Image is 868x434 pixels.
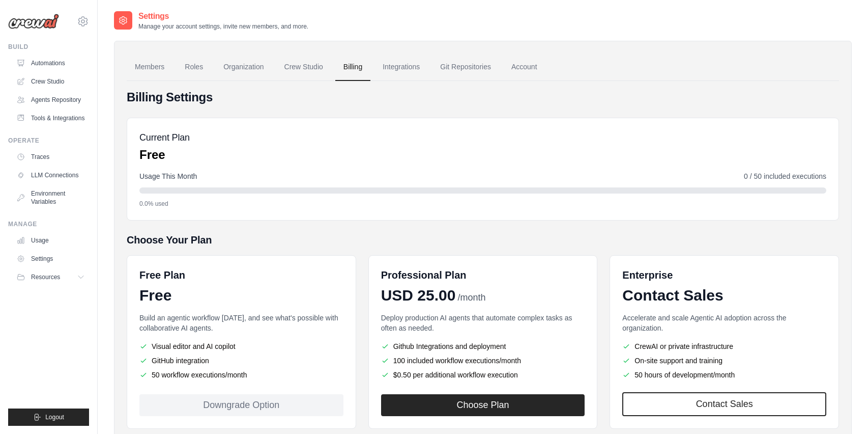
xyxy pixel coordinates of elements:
a: Automations [12,55,89,71]
a: Organization [215,53,272,81]
li: Visual editor and AI copilot [139,341,343,351]
li: On-site support and training [622,356,826,366]
a: LLM Connections [12,167,89,183]
div: Manage [8,220,89,228]
span: USD 25.00 [381,286,456,305]
span: 0 / 50 included executions [744,171,826,181]
p: Deploy production AI agents that automate complex tasks as often as needed. [381,313,585,333]
a: Crew Studio [276,53,331,81]
a: Billing [335,53,370,81]
h5: Current Plan [139,130,190,145]
span: Resources [31,273,60,281]
li: 50 workflow executions/month [139,370,343,380]
div: Build [8,43,89,51]
span: 0.0% used [139,200,168,208]
h2: Settings [138,10,308,22]
h6: Enterprise [622,268,826,282]
p: Build an agentic workflow [DATE], and see what's possible with collaborative AI agents. [139,313,343,333]
span: Logout [45,413,64,421]
a: Contact Sales [622,392,826,416]
li: CrewAI or private infrastructure [622,341,826,351]
div: Contact Sales [622,286,826,305]
button: Logout [8,409,89,426]
p: Manage your account settings, invite new members, and more. [138,22,308,31]
div: Downgrade Option [139,394,343,416]
p: Accelerate and scale Agentic AI adoption across the organization. [622,313,826,333]
li: 100 included workflow executions/month [381,356,585,366]
a: Agents Repository [12,92,89,108]
h6: Professional Plan [381,268,467,282]
a: Account [503,53,545,81]
h5: Choose Your Plan [127,233,839,247]
img: Logo [8,14,59,29]
a: Roles [177,53,211,81]
li: Github Integrations and deployment [381,341,585,351]
button: Resources [12,269,89,285]
a: Environment Variables [12,185,89,210]
p: Free [139,147,190,163]
li: 50 hours of development/month [622,370,826,380]
span: Usage This Month [139,171,197,181]
a: Integrations [374,53,428,81]
h4: Billing Settings [127,89,839,105]
li: $0.50 per additional workflow execution [381,370,585,380]
button: Choose Plan [381,394,585,416]
h6: Free Plan [139,268,185,282]
span: /month [457,291,485,305]
a: Members [127,53,172,81]
div: Operate [8,137,89,145]
a: Crew Studio [12,73,89,90]
li: GitHub integration [139,356,343,366]
a: Usage [12,232,89,249]
a: Settings [12,251,89,267]
div: Free [139,286,343,305]
a: Traces [12,149,89,165]
a: Git Repositories [432,53,499,81]
a: Tools & Integrations [12,110,89,126]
